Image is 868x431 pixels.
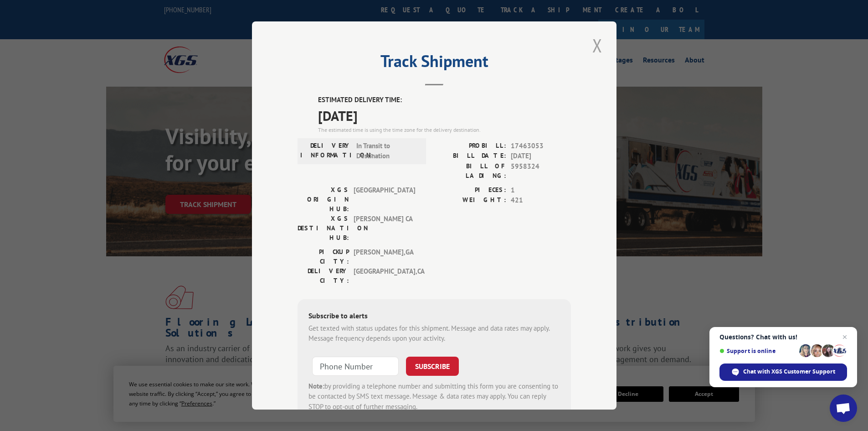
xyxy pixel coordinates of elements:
[743,368,835,376] span: Chat with XGS Customer Support
[719,333,847,341] span: Questions? Chat with us!
[511,195,571,206] span: 421
[318,95,571,105] label: ESTIMATED DELIVERY TIME:
[354,185,415,214] span: [GEOGRAPHIC_DATA]
[354,214,415,243] span: [PERSON_NAME] CA
[354,266,415,286] span: [GEOGRAPHIC_DATA] , CA
[318,126,571,134] div: The estimated time is using the time zone for the delivery destination.
[719,363,847,381] span: Chat with XGS Customer Support
[511,185,571,196] span: 1
[298,55,571,72] h2: Track Shipment
[308,381,560,412] div: by providing a telephone number and submitting this form you are consenting to be contacted by SM...
[434,151,506,161] label: BILL DATE:
[308,310,560,323] div: Subscribe to alerts
[719,348,796,354] span: Support is online
[298,185,349,214] label: XGS ORIGIN HUB:
[830,395,857,422] a: Open chat
[406,357,459,376] button: SUBSCRIBE
[308,323,560,344] div: Get texted with status updates for this shipment. Message and data rates may apply. Message frequ...
[298,266,349,286] label: DELIVERY CITY:
[434,195,506,206] label: WEIGHT:
[434,141,506,151] label: PROBILL:
[511,151,571,161] span: [DATE]
[298,214,349,243] label: XGS DESTINATION HUB:
[354,247,415,266] span: [PERSON_NAME] , GA
[434,185,506,196] label: PIECES:
[590,33,605,58] button: Close modal
[312,357,399,376] input: Phone Number
[511,141,571,151] span: 17463053
[318,105,571,126] span: [DATE]
[300,141,352,161] label: DELIVERY INFORMATION:
[434,161,506,181] label: BILL OF LADING:
[298,247,349,266] label: PICKUP CITY:
[511,161,571,181] span: 5958324
[308,382,324,390] strong: Note:
[356,141,418,161] span: In Transit to Destination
